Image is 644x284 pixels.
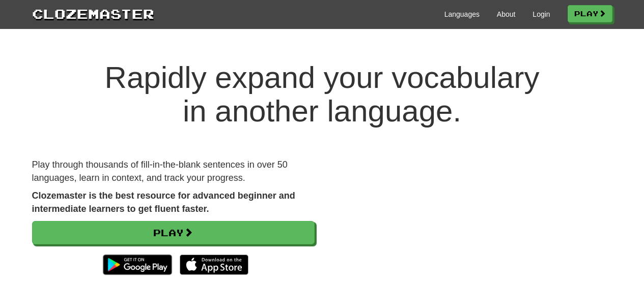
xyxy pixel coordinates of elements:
a: About [497,9,516,19]
img: Download_on_the_App_Store_Badge_US-UK_135x40-25178aeef6eb6b83b96f5f2d004eda3bffbb37122de64afbaef7... [180,255,248,275]
a: Play [568,5,612,22]
a: Play [32,221,315,244]
strong: Clozemaster is the best resource for advanced beginner and intermediate learners to get fluent fa... [32,191,295,214]
img: Get it on Google Play [98,249,177,280]
a: Languages [444,9,480,19]
p: Play through thousands of fill-in-the-blank sentences in over 50 languages, learn in context, and... [32,159,315,184]
a: Login [533,9,550,19]
a: Clozemaster [32,4,154,23]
